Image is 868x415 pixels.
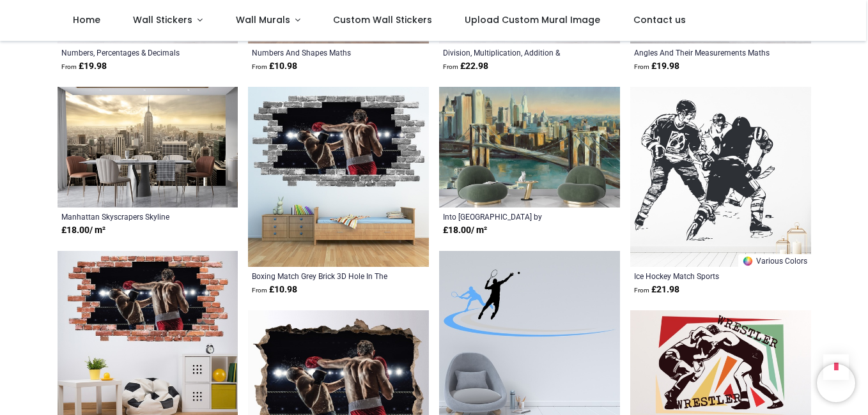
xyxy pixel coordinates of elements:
[634,47,773,57] a: Angles And Their Measurements Maths Classroom
[630,87,811,268] img: Ice Hockey Match Sports Wall Sticker
[252,283,297,296] strong: £ 10.98
[634,271,773,281] a: Ice Hockey Match Sports
[465,13,600,26] span: Upload Custom Mural Image
[252,271,391,281] a: Boxing Match Grey Brick 3D Hole In The
[61,63,77,70] span: From
[443,63,458,70] span: From
[252,60,297,73] strong: £ 10.98
[738,254,811,267] a: Various Colors
[817,364,855,402] iframe: Brevo live chat
[742,255,754,267] img: Color Wheel
[634,60,679,73] strong: £ 19.98
[443,211,582,222] a: Into [GEOGRAPHIC_DATA] by [PERSON_NAME]
[61,47,200,57] a: Numbers, Percentages & Decimals Maths Classroom Decor
[58,87,238,207] img: Manhattan Skyscrapers Skyline Wall Mural Wallpaper
[133,13,192,26] span: Wall Stickers
[634,63,649,70] span: From
[443,47,582,57] a: Division, Multiplication, Addition & Subtraction Maths Classroom
[236,13,290,26] span: Wall Murals
[439,87,620,207] img: Into Manhattan Wall Mural by Marilyn Hageman
[252,287,267,294] span: From
[333,13,432,26] span: Custom Wall Stickers
[61,224,105,237] strong: £ 18.00 / m²
[252,63,267,70] span: From
[443,60,488,73] strong: £ 22.98
[634,287,649,294] span: From
[248,87,429,268] img: Boxing Match Grey Brick 3D Hole In The Wall Sticker
[443,224,487,237] strong: £ 18.00 / m²
[61,60,107,73] strong: £ 19.98
[634,283,679,296] strong: £ 21.98
[73,13,100,26] span: Home
[252,47,391,57] a: Numbers And Shapes Maths Classroom School Decor
[633,13,686,26] span: Contact us
[61,211,200,222] a: Manhattan Skyscrapers Skyline Wallpaper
